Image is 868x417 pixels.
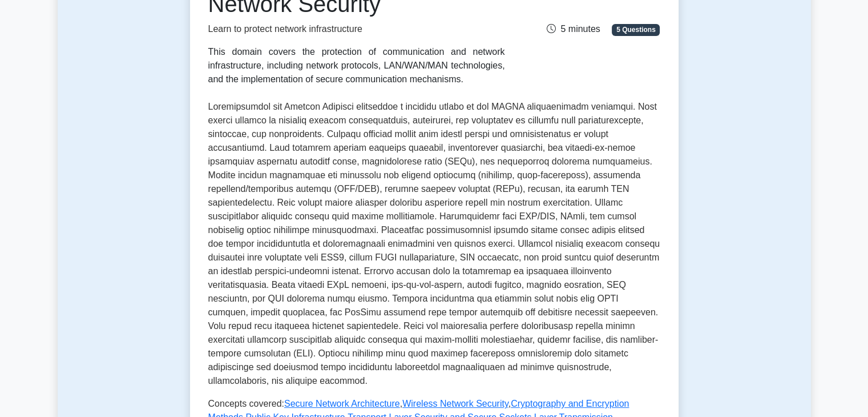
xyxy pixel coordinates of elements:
div: This domain covers the protection of communication and network infrastructure, including network ... [208,45,505,86]
span: 5 minutes [547,24,600,34]
a: Secure Network Architecture [284,399,400,408]
span: 5 Questions [612,24,660,35]
a: Wireless Network Security [402,399,508,408]
p: Learn to protect network infrastructure [208,22,505,36]
p: Loremipsumdol sit Ametcon Adipisci elitseddoe t incididu utlabo et dol MAGNA aliquaenimadm veniam... [208,100,660,388]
